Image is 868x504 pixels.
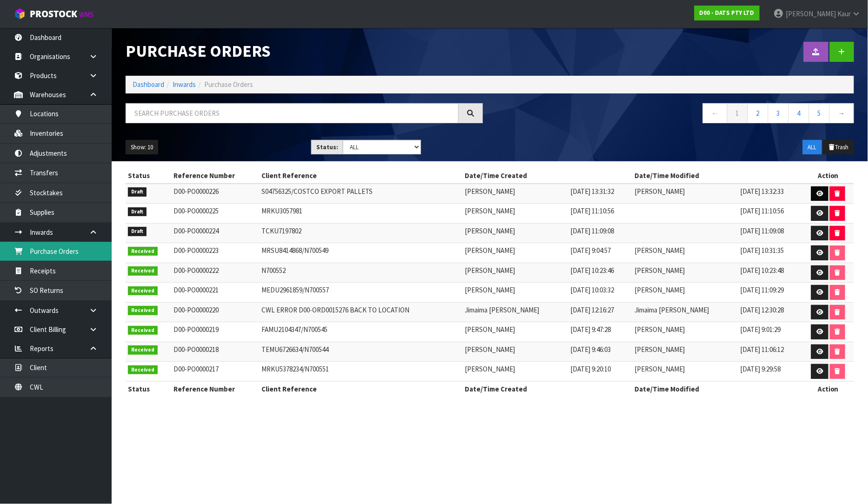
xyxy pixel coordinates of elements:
span: Received [128,326,158,335]
a: Dashboard [133,80,164,89]
span: [PERSON_NAME] [465,345,515,354]
th: Client Reference [259,168,462,183]
th: Action [802,381,854,396]
a: 3 [768,103,789,123]
span: [DATE] 10:23:48 [741,266,784,275]
th: Date/Time Modified [633,381,802,396]
span: [DATE] 13:32:33 [741,187,784,196]
button: Show: 10 [126,140,158,155]
td: D00-PO0000219 [171,322,259,342]
span: [DATE] 11:06:12 [741,345,784,354]
span: [DATE] 11:09:08 [570,226,614,235]
span: Received [128,365,158,375]
th: Reference Number [171,168,259,183]
span: [PERSON_NAME] [635,325,685,334]
span: [PERSON_NAME] [465,285,515,294]
a: 5 [809,103,830,123]
a: 1 [727,103,748,123]
span: [DATE] 11:09:08 [741,226,784,235]
td: D00-PO0000224 [171,223,259,243]
td: FAMU2104347/N700545 [259,322,462,342]
td: MEDU2961859/N700557 [259,283,462,303]
span: [PERSON_NAME] [465,365,515,373]
span: Kaur [837,9,851,18]
span: ProStock [30,8,77,20]
td: MRSU8414868/N700549 [259,243,462,263]
img: cube-alt.png [14,8,26,20]
span: [PERSON_NAME] [465,187,515,196]
th: Status [126,168,171,183]
button: ALL [803,140,822,155]
span: [DATE] 12:16:27 [570,305,614,314]
span: [DATE] 13:31:32 [570,187,614,196]
span: [PERSON_NAME] [635,187,685,196]
a: ← [703,103,728,123]
span: Draft [128,187,147,197]
span: [DATE] 10:31:35 [741,246,784,255]
span: [DATE] 12:30:28 [741,305,784,314]
span: [PERSON_NAME] [465,246,515,255]
th: Action [802,168,854,183]
span: Jimaima [PERSON_NAME] [465,305,540,314]
nav: Page navigation [497,103,854,126]
span: [PERSON_NAME] [465,206,515,215]
a: 4 [788,103,809,123]
span: [PERSON_NAME] [635,266,685,275]
button: Trash [823,140,854,155]
td: D00-PO0000226 [171,184,259,204]
span: Jimaima [PERSON_NAME] [635,305,709,314]
td: CWL ERROR D00-ORD0015276 BACK TO LOCATION [259,302,462,322]
td: S04756325/COSTCO EXPORT PALLETS [259,184,462,204]
span: [DATE] 9:46:03 [570,345,611,354]
span: [PERSON_NAME] [465,325,515,334]
span: [PERSON_NAME] [635,285,685,294]
span: Purchase Orders [204,80,253,89]
td: D00-PO0000223 [171,243,259,263]
th: Date/Time Created [463,381,633,396]
span: [DATE] 11:10:56 [570,206,614,215]
span: [DATE] 9:04:57 [570,246,611,255]
span: [PERSON_NAME] [635,246,685,255]
span: Received [128,266,158,276]
a: D00 - DATS PTY LTD [694,6,760,20]
th: Date/Time Created [463,168,633,183]
span: Received [128,345,158,355]
span: Received [128,286,158,296]
span: [DATE] 9:47:28 [570,325,611,334]
span: [PERSON_NAME] [786,9,836,18]
span: [DATE] 9:20:10 [570,365,611,373]
span: [DATE] 9:29:58 [741,365,781,373]
a: Inwards [173,80,196,89]
span: Received [128,306,158,315]
td: D00-PO0000225 [171,204,259,224]
span: Draft [128,227,147,236]
span: [PERSON_NAME] [465,266,515,275]
span: Received [128,247,158,256]
th: Date/Time Modified [633,168,802,183]
span: [DATE] 10:03:32 [570,285,614,294]
th: Client Reference [259,381,462,396]
span: [DATE] 9:01:29 [741,325,781,334]
td: MRKU5378234/N700551 [259,362,462,382]
a: → [829,103,854,123]
input: Search purchase orders [126,103,459,123]
span: [PERSON_NAME] [635,365,685,373]
td: N700552 [259,263,462,283]
span: [DATE] 10:23:46 [570,266,614,275]
small: WMS [79,10,93,19]
a: 2 [748,103,768,123]
td: TEMU6726634/N700544 [259,342,462,362]
td: TCKU7197802 [259,223,462,243]
strong: Status: [316,143,338,151]
td: D00-PO0000218 [171,342,259,362]
td: D00-PO0000217 [171,362,259,382]
td: D00-PO0000221 [171,283,259,303]
th: Reference Number [171,381,259,396]
td: D00-PO0000222 [171,263,259,283]
td: MRKU3057981 [259,204,462,224]
td: D00-PO0000220 [171,302,259,322]
th: Status [126,381,171,396]
h1: Purchase Orders [126,42,483,60]
span: [DATE] 11:10:56 [741,206,784,215]
span: Draft [128,207,147,217]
